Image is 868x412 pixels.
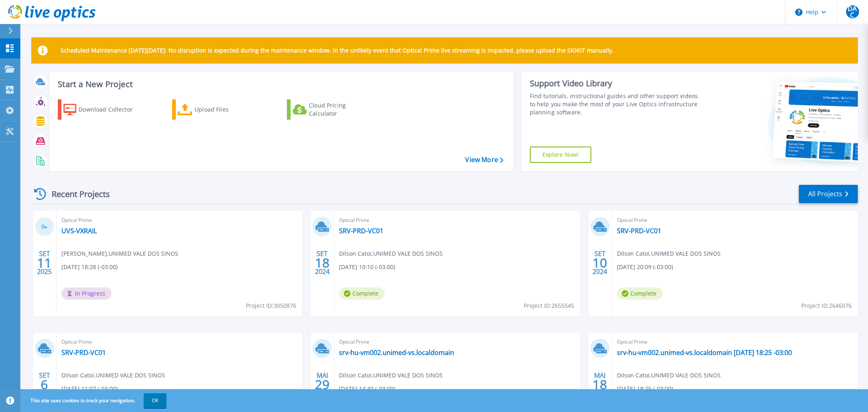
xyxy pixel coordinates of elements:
[31,184,121,204] div: Recent Projects
[58,80,503,89] h3: Start a New Project
[524,301,574,310] span: Project ID: 2655545
[617,263,673,272] span: [DATE] 20:09 (-03:00)
[35,222,54,232] h3: 0
[339,337,575,346] span: Optical Prime
[58,99,149,120] a: Download Collector
[617,371,721,380] span: Dilson Catoi , UNIMED VALE DOS SINOS
[195,101,260,118] div: Upload Files
[617,227,661,235] a: SRV-PRD-VC01
[61,371,165,380] span: Dilson Catoi , UNIMED VALE DOS SINOS
[61,227,97,235] a: UVS-VXRAIL
[617,384,673,393] span: [DATE] 18:25 (-03:00)
[617,249,721,258] span: Dilson Catoi , UNIMED VALE DOS SINOS
[61,47,614,54] p: Scheduled Maintenance [DATE][DATE]: No disruption is expected during the maintenance window. In t...
[339,287,385,300] span: Complete
[593,381,607,388] span: 18
[339,227,383,235] a: SRV-PRD-VC01
[37,248,52,278] div: SET 2025
[144,393,166,408] button: OK
[339,216,575,225] span: Optical Prime
[339,384,395,393] span: [DATE] 14:40 (-03:00)
[465,156,503,164] a: View More
[801,301,852,310] span: Project ID: 2646076
[61,384,118,393] span: [DATE] 11:07 (-03:00)
[61,348,106,357] a: SRV-PRD-VC01
[339,249,443,258] span: Dilson Catoi , UNIMED VALE DOS SINOS
[61,249,178,258] span: [PERSON_NAME] , UNIMED VALE DOS SINOS
[339,263,395,272] span: [DATE] 10:10 (-03:00)
[617,337,853,346] span: Optical Prime
[846,5,859,18] span: DAC
[530,78,702,89] div: Support Video Library
[246,301,296,310] span: Project ID: 3050876
[592,370,608,399] div: MAI 2020
[61,216,297,225] span: Optical Prime
[315,248,330,278] div: SET 2024
[315,381,330,388] span: 29
[617,287,662,300] span: Complete
[315,259,330,266] span: 18
[339,371,443,380] span: Dilson Catoi , UNIMED VALE DOS SINOS
[41,381,48,388] span: 6
[530,147,592,163] a: Explore Now!
[22,393,166,408] span: This site uses cookies to track your navigation.
[799,185,858,203] a: All Projects
[315,370,330,399] div: MAI 2020
[44,225,47,229] span: %
[37,370,52,399] div: SET 2024
[61,263,118,272] span: [DATE] 18:28 (-03:00)
[593,259,607,266] span: 10
[37,259,52,266] span: 11
[617,348,792,357] a: srv-hu-vm002.unimed-vs.localdomain [DATE] 18:25 -03:00
[617,216,853,225] span: Optical Prime
[309,101,374,118] div: Cloud Pricing Calculator
[61,337,297,346] span: Optical Prime
[530,92,702,116] div: Find tutorials, instructional guides and other support videos to help you make the most of your L...
[287,99,378,120] a: Cloud Pricing Calculator
[172,99,263,120] a: Upload Files
[339,348,454,357] a: srv-hu-vm002.unimed-vs.localdomain
[79,101,144,118] div: Download Collector
[61,287,112,300] span: In Progress
[592,248,608,278] div: SET 2024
